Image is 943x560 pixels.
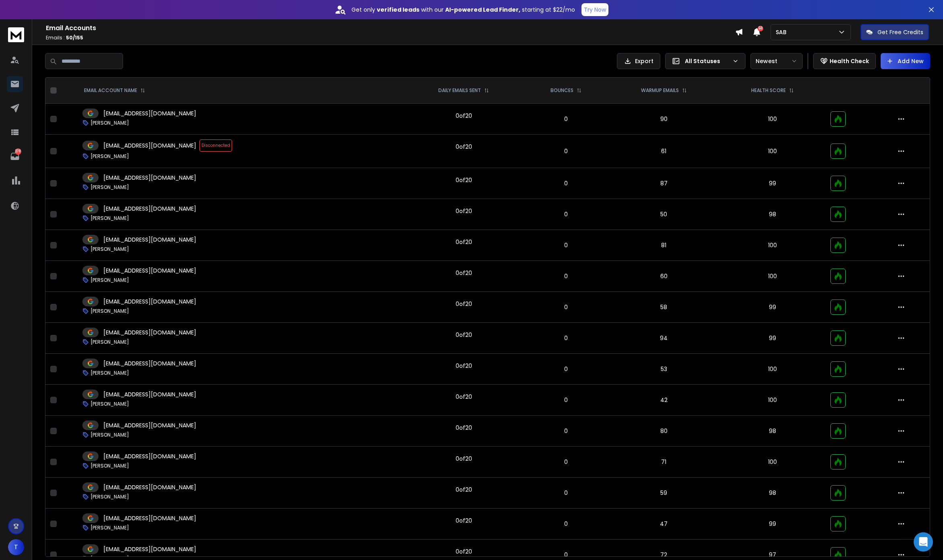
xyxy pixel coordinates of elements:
[529,147,603,155] p: 0
[720,230,826,261] td: 100
[750,53,803,69] button: Newest
[90,432,129,438] p: [PERSON_NAME]
[720,104,826,135] td: 100
[608,478,720,509] td: 59
[529,272,603,280] p: 0
[199,139,232,152] span: Disconnected
[720,385,826,416] td: 100
[103,328,196,336] p: [EMAIL_ADDRESS][DOMAIN_NAME]
[90,308,129,314] p: [PERSON_NAME]
[608,447,720,478] td: 71
[608,135,720,168] td: 61
[377,6,419,14] strong: verified leads
[103,421,196,429] p: [EMAIL_ADDRESS][DOMAIN_NAME]
[877,28,923,36] p: Get Free Credits
[456,548,472,556] div: 0 of 20
[15,148,21,155] p: 278
[90,184,129,191] p: [PERSON_NAME]
[438,87,481,94] p: DAILY EMAILS SENT
[529,115,603,123] p: 0
[720,261,826,292] td: 100
[529,303,603,311] p: 0
[608,104,720,135] td: 90
[529,520,603,528] p: 0
[456,143,472,151] div: 0 of 20
[608,230,720,261] td: 81
[776,28,790,36] p: SAB
[66,34,83,41] span: 50 / 155
[90,463,129,469] p: [PERSON_NAME]
[914,532,933,552] div: Open Intercom Messenger
[103,452,196,460] p: [EMAIL_ADDRESS][DOMAIN_NAME]
[46,23,735,33] h1: Email Accounts
[456,486,472,494] div: 0 of 20
[529,334,603,342] p: 0
[103,545,196,553] p: [EMAIL_ADDRESS][DOMAIN_NAME]
[90,494,129,500] p: [PERSON_NAME]
[551,87,573,94] p: BOUNCES
[8,27,24,42] img: logo
[103,390,196,398] p: [EMAIL_ADDRESS][DOMAIN_NAME]
[456,238,472,246] div: 0 of 20
[608,168,720,199] td: 87
[456,455,472,463] div: 0 of 20
[608,416,720,447] td: 80
[581,3,608,16] button: Try Now
[529,241,603,249] p: 0
[90,401,129,407] p: [PERSON_NAME]
[529,458,603,466] p: 0
[758,26,763,31] span: 50
[103,514,196,522] p: [EMAIL_ADDRESS][DOMAIN_NAME]
[7,148,23,164] a: 278
[90,153,129,160] p: [PERSON_NAME]
[445,6,520,14] strong: AI-powered Lead Finder,
[608,509,720,539] td: 47
[103,205,196,213] p: [EMAIL_ADDRESS][DOMAIN_NAME]
[8,539,24,555] button: T
[751,87,786,94] p: HEALTH SCORE
[529,365,603,373] p: 0
[608,261,720,292] td: 60
[456,362,472,370] div: 0 of 20
[84,87,145,94] div: EMAIL ACCOUNT NAME
[720,509,826,539] td: 99
[720,168,826,199] td: 99
[720,292,826,323] td: 99
[90,215,129,222] p: [PERSON_NAME]
[456,112,472,120] div: 0 of 20
[608,199,720,230] td: 50
[351,6,575,14] p: Get only with our starting at $22/mo
[720,354,826,385] td: 100
[90,370,129,376] p: [PERSON_NAME]
[90,525,129,531] p: [PERSON_NAME]
[456,207,472,215] div: 0 of 20
[608,292,720,323] td: 58
[46,35,735,41] p: Emails :
[103,174,196,182] p: [EMAIL_ADDRESS][DOMAIN_NAME]
[103,483,196,491] p: [EMAIL_ADDRESS][DOMAIN_NAME]
[456,300,472,308] div: 0 of 20
[720,135,826,168] td: 100
[529,179,603,187] p: 0
[90,339,129,345] p: [PERSON_NAME]
[529,396,603,404] p: 0
[720,478,826,509] td: 98
[90,120,129,126] p: [PERSON_NAME]
[103,236,196,244] p: [EMAIL_ADDRESS][DOMAIN_NAME]
[456,517,472,525] div: 0 of 20
[830,57,869,65] p: Health Check
[608,385,720,416] td: 42
[456,424,472,432] div: 0 of 20
[103,297,196,306] p: [EMAIL_ADDRESS][DOMAIN_NAME]
[813,53,876,69] button: Health Check
[641,87,679,94] p: WARMUP EMAILS
[720,447,826,478] td: 100
[720,416,826,447] td: 98
[456,393,472,401] div: 0 of 20
[103,359,196,367] p: [EMAIL_ADDRESS][DOMAIN_NAME]
[90,277,129,283] p: [PERSON_NAME]
[608,323,720,354] td: 94
[456,269,472,277] div: 0 of 20
[584,6,606,14] p: Try Now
